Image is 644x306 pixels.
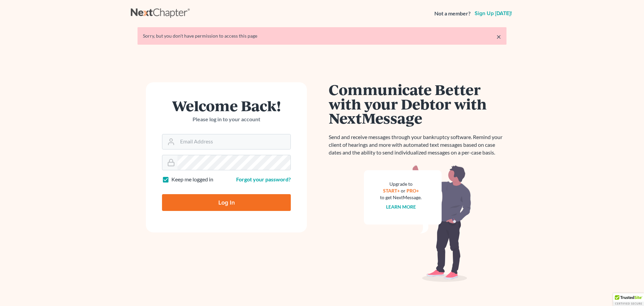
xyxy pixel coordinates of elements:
a: PRO+ [407,188,419,193]
div: Sorry, but you don't have permission to access this page [143,33,501,39]
label: Keep me logged in [171,176,213,183]
img: nextmessage_bg-59042aed3d76b12b5cd301f8e5b87938c9018125f34e5fa2b7a6b67550977c72.svg [364,165,471,282]
p: Send and receive messages through your bankruptcy software. Remind your client of hearings and mo... [329,133,506,157]
a: Learn more [386,204,416,210]
h1: Welcome Back! [162,98,291,113]
div: to get NextMessage. [380,194,422,201]
div: TrustedSite Certified [613,293,644,306]
p: Please log in to your account [162,116,291,123]
a: START+ [383,188,400,193]
input: Email Address [177,134,290,149]
div: Upgrade to [380,181,422,187]
span: or [401,188,406,193]
a: × [496,33,501,41]
a: Forgot your password? [236,176,291,182]
input: Log In [162,194,291,211]
h1: Communicate Better with your Debtor with NextMessage [329,82,506,125]
a: Sign up [DATE]! [473,11,513,16]
strong: Not a member? [434,10,471,17]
